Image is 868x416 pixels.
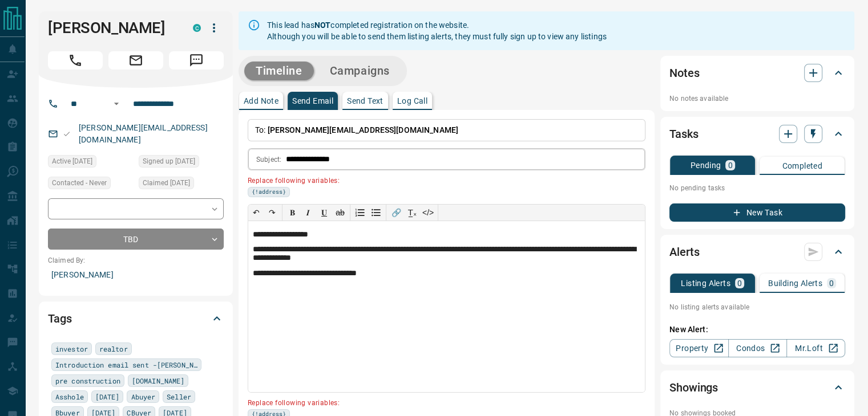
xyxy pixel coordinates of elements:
button: 𝑰 [300,205,316,221]
svg: Email Valid [63,130,71,138]
button: Numbered list [352,205,368,221]
span: Message [169,51,224,70]
p: Send Text [347,97,383,105]
button: ↷ [264,205,280,221]
div: Alerts [669,238,845,266]
span: Abuyer [131,391,155,402]
p: Log Call [397,97,427,105]
p: Listing Alerts [681,279,730,287]
span: [DOMAIN_NAME] [132,375,184,386]
span: {!address} [252,187,286,197]
p: To: [248,119,645,141]
span: [PERSON_NAME][EMAIL_ADDRESS][DOMAIN_NAME] [268,125,458,134]
p: No listing alerts available [669,302,845,312]
span: Asshole [55,391,84,402]
span: 𝐔 [321,208,327,217]
button: 𝐔 [316,205,332,221]
div: Sat Aug 16 2025 [48,155,133,171]
div: Tasks [669,120,845,148]
p: Claimed By: [48,255,224,266]
p: No notes available [669,93,845,104]
p: Replace following variables: [248,394,637,409]
h2: Tasks [669,125,698,143]
button: ab [332,205,348,221]
p: 0 [737,279,742,287]
span: Email [108,51,163,70]
span: Signed up [DATE] [143,156,195,167]
span: realtor [99,343,128,354]
span: Claimed [DATE] [143,177,190,189]
h1: [PERSON_NAME] [48,19,176,37]
span: investor [55,343,88,354]
p: Subject: [256,154,281,165]
a: Mr.Loft [786,339,845,357]
p: Building Alerts [768,279,822,287]
a: [PERSON_NAME][EMAIL_ADDRESS][DOMAIN_NAME] [79,123,208,144]
h2: Notes [669,64,699,82]
p: 0 [829,279,834,287]
h2: Showings [669,378,718,397]
p: 0 [728,161,732,169]
div: Tags [48,305,224,332]
p: [PERSON_NAME] [48,266,224,284]
span: pre construction [55,375,120,386]
span: Seller [167,391,191,402]
button: Bullet list [368,205,384,221]
div: Sat Aug 16 2025 [139,177,224,193]
span: Active [DATE] [52,156,92,167]
div: Notes [669,59,845,87]
div: Sat Aug 16 2025 [139,155,224,171]
h2: Alerts [669,243,699,261]
button: Campaigns [318,62,401,80]
button: 🔗 [388,205,404,221]
a: Condos [728,339,787,357]
s: ab [336,208,345,217]
span: Contacted - Never [52,177,107,189]
p: No pending tasks [669,180,845,197]
strong: NOT [314,21,330,30]
button: </> [420,205,436,221]
span: Call [48,51,103,70]
span: Introduction email sent -[PERSON_NAME] [55,359,197,370]
p: Replace following variables: [248,172,637,187]
p: Add Note [244,97,278,105]
a: Property [669,339,728,357]
span: [DATE] [95,391,120,402]
p: Send Email [292,97,333,105]
p: Pending [691,161,721,169]
button: Open [110,97,123,111]
p: Completed [782,162,822,170]
button: Timeline [244,62,314,80]
div: TBD [48,229,224,250]
button: New Task [669,203,845,222]
div: condos.ca [193,24,201,32]
div: This lead has completed registration on the website. Although you will be able to send them listi... [267,15,607,47]
button: 𝐁 [284,205,300,221]
button: T̲ₓ [404,205,420,221]
h2: Tags [48,309,71,328]
button: ↶ [248,205,264,221]
p: New Alert: [669,324,845,336]
div: Showings [669,374,845,401]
